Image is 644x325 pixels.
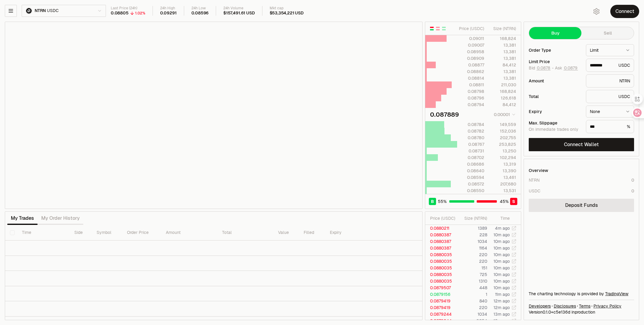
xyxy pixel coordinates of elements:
[489,161,516,167] div: 13,319
[494,265,510,271] time: 10m ago
[586,90,634,103] div: USDC
[38,212,83,224] button: My Order History
[35,8,46,14] span: NTRN
[457,88,484,94] div: 0.08798
[489,95,516,101] div: 126,618
[160,6,177,11] div: 24h High
[458,245,488,251] td: 1164
[425,251,458,258] td: 0.0880035
[593,303,621,309] a: Privacy Policy
[529,60,581,64] div: Limit Price
[457,128,484,134] div: 0.08782
[494,252,510,257] time: 10m ago
[489,55,516,61] div: 13,381
[425,245,458,251] td: 0.0880387
[425,265,458,271] td: 0.0880035
[441,26,446,31] button: Show Buy Orders Only
[494,285,510,290] time: 10m ago
[47,8,58,14] span: USDC
[457,42,484,48] div: 0.09007
[5,22,422,209] iframe: Financial Chart
[489,155,516,161] div: 102,294
[458,317,488,324] td: 3054
[500,198,509,204] span: 45 %
[489,75,516,81] div: 13,381
[135,11,145,16] div: 1.02%
[425,284,458,291] td: 0.0879507
[425,258,458,265] td: 0.0880035
[581,27,634,39] button: Sell
[223,6,255,11] div: 24h Volume
[457,95,484,101] div: 0.08796
[457,49,484,55] div: 0.08958
[435,26,440,31] button: Show Sell Orders Only
[489,128,516,134] div: 152,036
[554,303,576,309] a: Disclosures
[457,155,484,161] div: 0.08702
[586,74,634,87] div: NTRN
[529,79,581,83] div: Amount
[111,6,145,11] div: Last Price (24h)
[586,106,634,118] button: None
[494,232,510,238] time: 10m ago
[458,265,488,271] td: 151
[529,127,581,132] div: On immediate trades only
[458,278,488,284] td: 1310
[555,66,578,71] span: Ask
[529,309,634,315] div: Version 0.1.0 + in production
[270,6,304,11] div: Mkt cap
[553,309,570,315] span: c5e136dd46adbee947ba8e77d0a400520d0af525
[438,198,447,204] span: 55 %
[457,141,484,147] div: 0.08767
[494,311,510,317] time: 13m ago
[529,199,634,212] a: Deposit Funds
[191,11,209,16] div: 0.08596
[17,225,70,241] th: Time
[489,174,516,180] div: 13,461
[463,215,487,221] div: Size ( NTRN )
[529,188,540,194] div: USDC
[529,27,581,39] button: Buy
[458,291,488,298] td: 1
[494,259,510,264] time: 10m ago
[489,49,516,55] div: 13,381
[10,230,15,235] button: Select all
[458,258,488,265] td: 220
[457,148,484,154] div: 0.08731
[579,303,590,309] a: Terms
[489,181,516,187] div: 207,680
[458,238,488,245] td: 1034
[122,225,161,241] th: Order Price
[457,181,484,187] div: 0.08572
[458,271,488,278] td: 725
[425,271,458,278] td: 0.0880035
[494,298,510,304] time: 12m ago
[494,278,510,284] time: 10m ago
[458,231,488,238] td: 228
[425,231,458,238] td: 0.0880387
[631,177,634,183] div: 0
[425,317,458,324] td: 0.0879244
[489,121,516,127] div: 149,559
[512,198,515,204] span: S
[489,26,516,32] div: Size ( NTRN )
[425,311,458,317] td: 0.0879244
[457,168,484,174] div: 0.08640
[111,11,128,16] div: 0.08805
[492,215,510,221] div: Time
[425,278,458,284] td: 0.0880035
[489,62,516,68] div: 84,412
[457,161,484,167] div: 0.08686
[457,55,484,61] div: 0.08909
[425,304,458,311] td: 0.0879419
[457,69,484,75] div: 0.08862
[529,177,540,183] div: NTRN
[457,135,484,141] div: 0.08780
[26,8,32,14] img: ntrn.png
[458,284,488,291] td: 448
[299,225,325,241] th: Filled
[631,188,634,194] div: 0
[458,225,488,231] td: 1389
[457,75,484,81] div: 0.08814
[425,291,458,298] td: 0.0879156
